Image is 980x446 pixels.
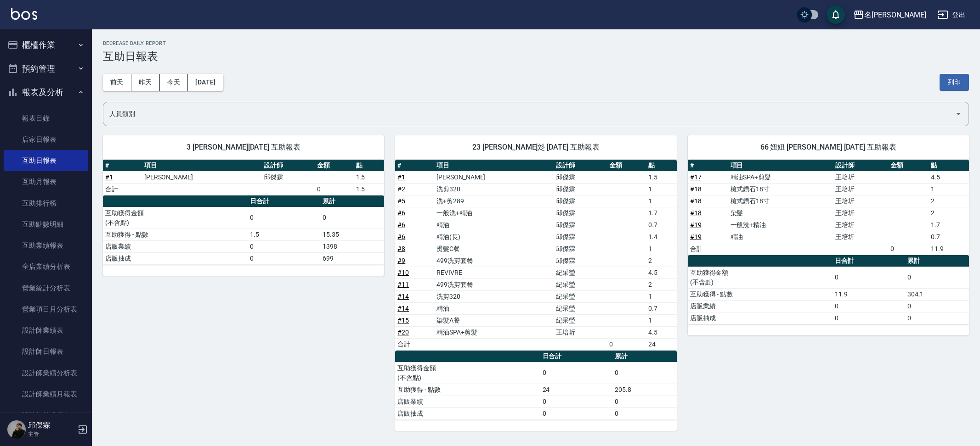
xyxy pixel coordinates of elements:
[395,407,540,419] td: 店販抽成
[607,338,646,350] td: 0
[4,362,88,384] a: 設計師業績分析表
[554,267,607,279] td: 紀采瑩
[320,240,384,252] td: 1398
[103,74,131,91] button: 前天
[397,257,405,264] a: #9
[646,195,677,207] td: 1
[4,341,88,362] a: 設計師日報表
[4,108,88,129] a: 報表目錄
[540,384,613,396] td: 24
[905,267,969,288] td: 0
[103,40,969,46] h2: Decrease Daily Report
[833,195,888,207] td: 王培圻
[554,183,607,195] td: 邱傑霖
[160,74,188,91] button: 今天
[554,160,607,172] th: 設計師
[397,185,405,193] a: #2
[905,255,969,267] th: 累計
[540,362,613,384] td: 0
[540,351,613,362] th: 日合計
[688,160,969,255] table: a dense table
[397,281,409,288] a: #11
[728,207,833,219] td: 染髮
[434,326,554,338] td: 精油SPA+剪髮
[434,231,554,243] td: 精油(長)
[103,240,248,252] td: 店販業績
[646,279,677,290] td: 2
[646,267,677,279] td: 4.5
[397,245,405,252] a: #8
[612,362,676,384] td: 0
[940,74,969,91] button: 列印
[11,8,37,20] img: Logo
[833,171,888,183] td: 王培圻
[142,160,261,172] th: 項目
[612,407,676,419] td: 0
[4,171,88,192] a: 互助月報表
[646,243,677,255] td: 1
[833,231,888,243] td: 王培圻
[646,171,677,183] td: 1.5
[554,219,607,231] td: 邱傑霖
[248,229,320,240] td: 1.5
[690,197,702,205] a: #18
[397,197,405,205] a: #5
[688,312,833,324] td: 店販抽成
[354,171,385,183] td: 1.5
[690,221,702,229] a: #19
[397,305,409,312] a: #14
[261,171,315,183] td: 邱傑霖
[397,173,405,181] a: #1
[4,278,88,299] a: 營業統計分析表
[929,171,969,183] td: 4.5
[612,384,676,396] td: 205.8
[929,207,969,219] td: 2
[4,193,88,214] a: 互助排行榜
[929,219,969,231] td: 1.7
[646,338,677,350] td: 24
[395,384,540,396] td: 互助獲得 - 點數
[929,195,969,207] td: 2
[646,183,677,195] td: 1
[434,267,554,279] td: REVIVRE
[434,207,554,219] td: 一般洗+精油
[103,160,142,172] th: #
[315,183,354,195] td: 0
[103,252,248,264] td: 店販抽成
[4,299,88,320] a: 營業項目月分析表
[397,317,409,324] a: #15
[142,171,261,183] td: [PERSON_NAME]
[554,207,607,219] td: 邱傑霖
[728,183,833,195] td: 槍式鑽石18寸
[248,252,320,264] td: 0
[929,243,969,255] td: 11.9
[4,57,88,81] button: 預約管理
[607,160,646,172] th: 金額
[646,326,677,338] td: 4.5
[688,160,728,172] th: #
[395,396,540,407] td: 店販業績
[103,207,248,229] td: 互助獲得金額 (不含點)
[4,405,88,426] a: 設計師抽成報表
[354,160,385,172] th: 點
[728,231,833,243] td: 精油
[554,314,607,326] td: 紀采瑩
[688,267,833,288] td: 互助獲得金額 (不含點)
[888,243,929,255] td: 0
[4,235,88,256] a: 互助業績報表
[554,279,607,290] td: 紀采瑩
[929,231,969,243] td: 0.7
[434,314,554,326] td: 染髮A餐
[4,129,88,150] a: 店家日報表
[833,183,888,195] td: 王培圻
[646,302,677,314] td: 0.7
[728,195,833,207] td: 槍式鑽石18寸
[434,160,554,172] th: 項目
[320,252,384,264] td: 699
[554,255,607,267] td: 邱傑霖
[646,314,677,326] td: 1
[690,173,702,181] a: #17
[850,6,930,24] button: 名[PERSON_NAME]
[248,207,320,229] td: 0
[612,351,676,362] th: 累計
